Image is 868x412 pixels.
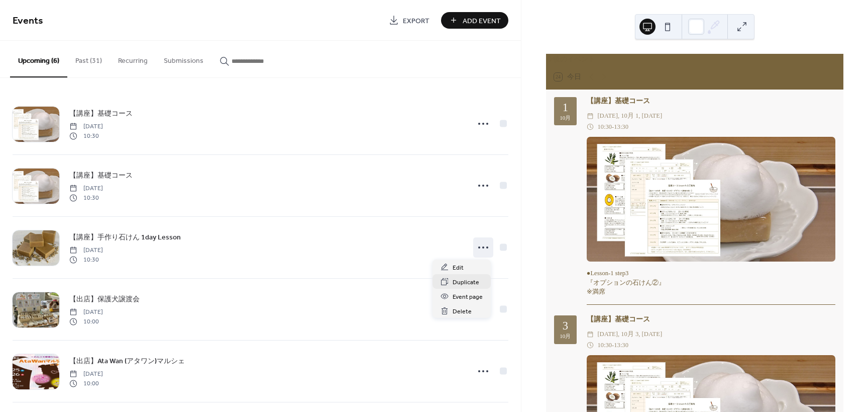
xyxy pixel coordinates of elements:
[453,306,472,317] span: Delete
[69,317,103,326] span: 10:00
[546,54,843,65] div: 今後のイベント
[597,340,612,351] span: 10:30
[441,12,508,29] button: Add Event
[587,329,594,340] div: ​
[381,12,437,29] a: Export
[560,115,571,121] div: 10月
[453,292,483,302] span: Event page
[453,263,464,273] span: Edit
[69,293,140,305] a: 【出店】保護犬譲渡会
[69,131,103,140] span: 10:30
[69,170,133,181] a: 【講座】基礎コース
[69,122,103,131] span: [DATE]
[612,340,614,351] span: -
[67,41,110,76] button: Past (31)
[614,122,628,132] span: 13:30
[563,320,568,332] div: 3
[587,314,835,325] div: 【講座】基礎コース
[403,16,429,26] span: Export
[563,102,568,114] div: 1
[560,334,571,339] div: 10月
[587,111,594,121] div: ​
[587,122,594,132] div: ​
[69,246,103,255] span: [DATE]
[597,329,662,340] span: [DATE], 10月 3, [DATE]
[69,171,133,181] span: 【講座】基礎コース
[69,370,103,379] span: [DATE]
[69,231,181,243] a: 【講座】手作り石けん 1day Lesson
[587,269,835,297] div: ●Lesson-1 step3 『オプションの石けん②』 ※満席
[69,193,103,202] span: 10:30
[612,122,614,132] span: -
[69,356,185,367] span: 【出店】Ata Wan (アタワン)マルシェ
[69,294,140,305] span: 【出店】保護犬譲渡会
[156,41,211,76] button: Submissions
[587,96,835,107] div: 【講座】基礎コース
[69,379,103,388] span: 10:00
[13,11,43,31] span: Events
[463,16,501,26] span: Add Event
[69,108,133,119] a: 【講座】基礎コース
[10,41,67,77] button: Upcoming (6)
[69,232,181,243] span: 【講座】手作り石けん 1day Lesson
[597,111,662,121] span: [DATE], 10月 1, [DATE]
[614,340,628,351] span: 13:30
[110,41,156,76] button: Recurring
[69,308,103,317] span: [DATE]
[69,255,103,264] span: 10:30
[69,109,133,119] span: 【講座】基礎コース
[453,277,479,288] span: Duplicate
[69,355,185,367] a: 【出店】Ata Wan (アタワン)マルシェ
[597,122,612,132] span: 10:30
[69,184,103,193] span: [DATE]
[587,340,594,351] div: ​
